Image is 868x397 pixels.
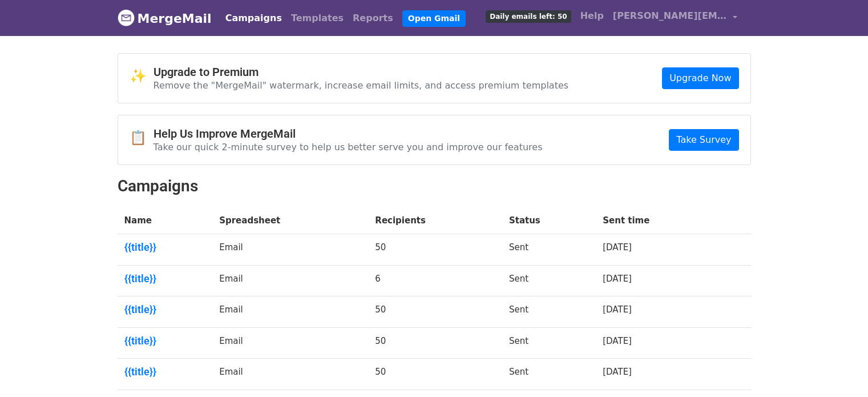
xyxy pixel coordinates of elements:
p: Remove the "MergeMail" watermark, increase email limits, and access premium templates [154,79,569,91]
a: [DATE] [603,336,632,346]
td: Email [212,265,368,296]
th: Status [502,207,596,234]
a: Reports [348,7,398,30]
a: Take Survey [669,129,738,151]
td: Email [212,359,368,390]
a: MergeMail [118,6,212,30]
a: {{title}} [124,366,206,378]
a: [DATE] [603,367,632,377]
a: Open Gmail [402,10,466,27]
th: Sent time [596,207,722,234]
td: Sent [502,327,596,359]
td: 6 [368,265,502,296]
td: 50 [368,359,502,390]
a: {{title}} [124,303,206,316]
td: Email [212,234,368,266]
h4: Upgrade to Premium [154,65,569,79]
span: ✨ [130,68,154,85]
td: 50 [368,234,502,266]
a: [DATE] [603,242,632,252]
h2: Campaigns [118,177,751,196]
a: {{title}} [124,335,206,347]
td: Sent [502,265,596,296]
a: Campaigns [221,7,286,30]
span: 📋 [130,130,154,146]
td: Sent [502,359,596,390]
td: 50 [368,327,502,359]
td: Email [212,327,368,359]
a: [DATE] [603,274,632,284]
img: MergeMail logo [118,9,135,26]
a: Daily emails left: 50 [481,5,575,27]
th: Name [118,207,213,234]
th: Recipients [368,207,502,234]
td: Sent [502,234,596,266]
th: Spreadsheet [212,207,368,234]
a: {{title}} [124,241,206,254]
span: Daily emails left: 50 [486,10,571,23]
a: Upgrade Now [662,67,738,89]
h4: Help Us Improve MergeMail [154,127,543,141]
a: [PERSON_NAME][EMAIL_ADDRESS][DOMAIN_NAME] [608,5,742,31]
td: Sent [502,296,596,328]
a: [DATE] [603,304,632,315]
span: [PERSON_NAME][EMAIL_ADDRESS][DOMAIN_NAME] [613,9,727,23]
a: {{title}} [124,272,206,285]
td: Email [212,296,368,328]
a: Templates [286,7,348,30]
a: Help [576,5,608,27]
p: Take our quick 2-minute survey to help us better serve you and improve our features [154,141,543,153]
td: 50 [368,296,502,328]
